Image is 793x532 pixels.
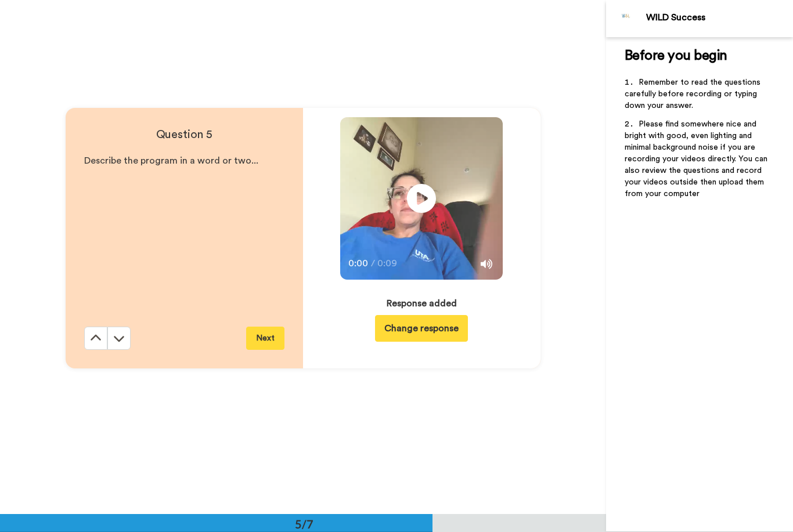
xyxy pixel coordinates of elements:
[625,49,727,63] span: Before you begin
[246,327,284,350] button: Next
[481,258,492,270] img: Mute/Unmute
[84,126,284,143] h4: Question 5
[348,256,369,270] span: 0:00
[377,256,398,270] span: 0:09
[375,315,468,342] button: Change response
[387,296,457,310] div: Response added
[625,120,770,198] span: Please find somewhere nice and bright with good, even lighting and minimal background noise if yo...
[646,12,792,23] div: WILD Success
[276,516,332,532] div: 5/7
[625,78,763,110] span: Remember to read the questions carefully before recording or typing down your answer.
[371,256,375,270] span: /
[84,156,258,165] span: Describe the program in a word or two...
[612,5,640,32] img: Profile Image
